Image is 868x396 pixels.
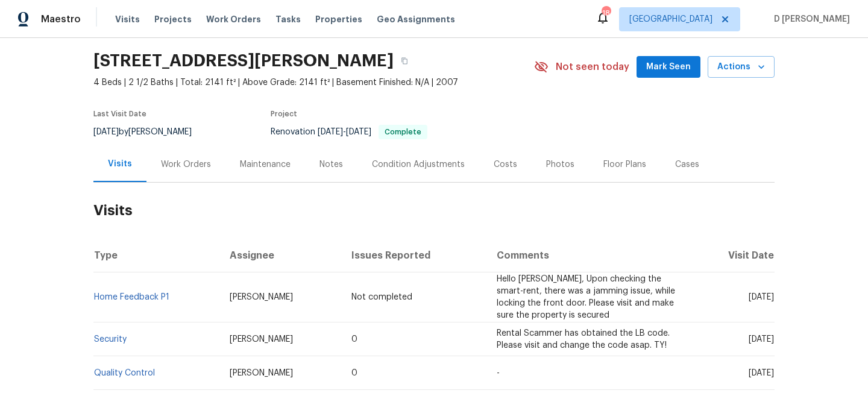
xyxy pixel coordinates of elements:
span: Visits [115,13,140,25]
button: Copy Address [394,50,415,72]
span: [GEOGRAPHIC_DATA] [629,13,712,25]
span: [PERSON_NAME] [230,293,293,301]
div: Condition Adjustments [372,159,465,171]
a: Quality Control [94,369,155,377]
span: [DATE] [346,128,371,136]
th: Comments [487,239,691,272]
span: Actions [717,60,765,75]
div: Floor Plans [603,159,646,171]
div: Cases [675,159,699,171]
span: Maestro [41,13,81,25]
span: [DATE] [318,128,343,136]
span: Properties [315,13,362,25]
div: Maintenance [240,159,291,171]
h2: Visits [93,183,775,239]
span: Complete [380,128,426,136]
span: Rental Scammer has obtained the LB code. Please visit and change the code asap. TY! [497,329,670,350]
span: - [497,369,500,377]
div: Notes [319,159,343,171]
h2: [STREET_ADDRESS][PERSON_NAME] [93,55,394,67]
div: 18 [602,7,610,19]
span: [PERSON_NAME] [230,335,293,344]
th: Visit Date [691,239,775,272]
span: 0 [351,369,357,377]
span: D [PERSON_NAME] [769,13,850,25]
div: Work Orders [161,159,211,171]
a: Security [94,335,127,344]
span: [DATE] [749,369,774,377]
div: Visits [108,158,132,170]
span: Not completed [351,293,412,301]
span: [DATE] [93,128,119,136]
span: 4 Beds | 2 1/2 Baths | Total: 2141 ft² | Above Grade: 2141 ft² | Basement Finished: N/A | 2007 [93,77,534,89]
div: by [PERSON_NAME] [93,125,206,139]
span: Project [271,110,297,118]
div: Photos [546,159,574,171]
span: Work Orders [206,13,261,25]
span: 0 [351,335,357,344]
button: Mark Seen [637,56,700,78]
span: [DATE] [749,335,774,344]
div: Costs [494,159,517,171]
a: Home Feedback P1 [94,293,169,301]
th: Issues Reported [342,239,487,272]
span: [PERSON_NAME] [230,369,293,377]
span: Last Visit Date [93,110,146,118]
span: Tasks [275,15,301,24]
span: [DATE] [749,293,774,301]
span: Not seen today [556,61,629,73]
span: Mark Seen [646,60,691,75]
th: Type [93,239,220,272]
th: Assignee [220,239,342,272]
span: Hello [PERSON_NAME], Upon checking the smart-rent, there was a jamming issue, while locking the f... [497,275,675,319]
span: - [318,128,371,136]
span: Projects [154,13,192,25]
span: Geo Assignments [377,13,455,25]
button: Actions [708,56,775,78]
span: Renovation [271,128,427,136]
